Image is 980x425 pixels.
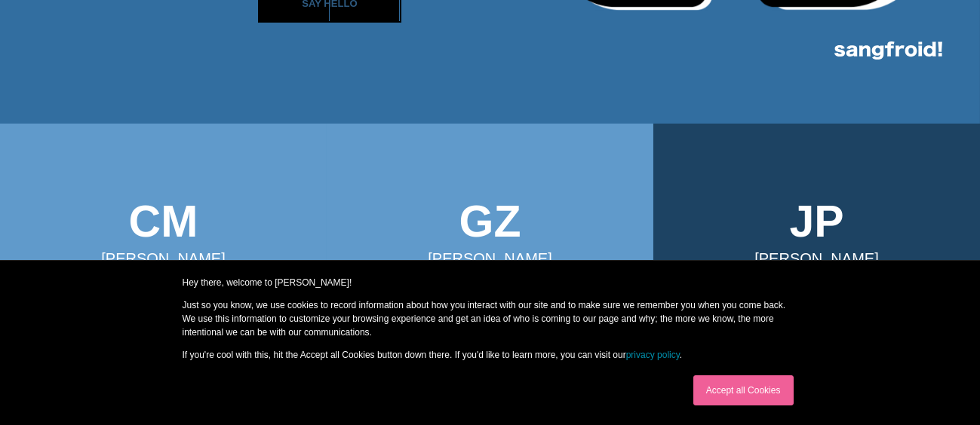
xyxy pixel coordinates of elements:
[183,348,798,362] p: If you're cool with this, hit the Accept all Cookies button down there. If you'd like to learn mo...
[789,193,843,251] div: JP
[327,124,653,336] a: GZ[PERSON_NAME]
[693,375,794,405] a: Accept all Cookies
[183,298,798,339] p: Just so you know, we use cookies to record information about how you interact with our site and t...
[834,41,942,60] img: logo
[183,276,798,289] p: Hey there, welcome to [PERSON_NAME]!
[101,250,225,267] div: [PERSON_NAME]
[653,124,980,336] a: JP[PERSON_NAME]
[129,193,198,251] div: CM
[626,350,680,360] a: privacy policy
[754,250,878,267] div: [PERSON_NAME]
[459,193,521,251] div: GZ
[428,250,551,267] div: [PERSON_NAME]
